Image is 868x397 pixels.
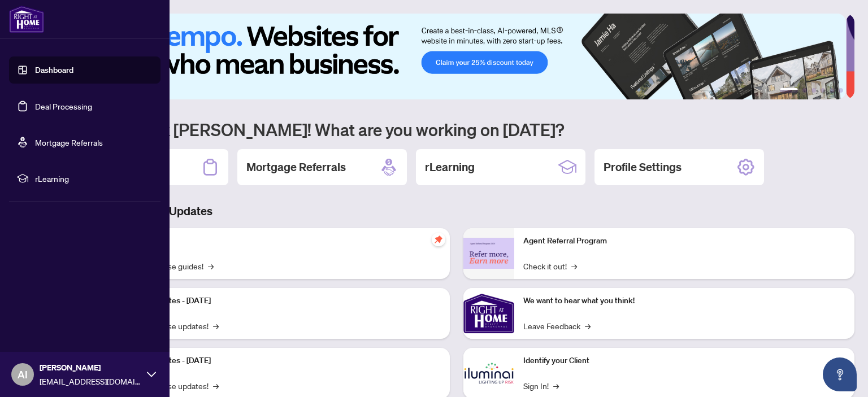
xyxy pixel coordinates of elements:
h3: Brokerage & Industry Updates [59,203,854,219]
a: Sign In!→ [523,379,559,392]
button: 5 [830,88,834,93]
span: [EMAIL_ADDRESS][DOMAIN_NAME] [40,375,141,387]
button: Open asap [823,357,857,391]
p: Platform Updates - [DATE] [119,295,441,307]
img: We want to hear what you think! [463,288,514,339]
h2: Profile Settings [604,159,682,175]
button: 4 [821,88,825,93]
span: AI [18,367,28,382]
img: Agent Referral Program [463,238,514,269]
span: → [571,260,577,272]
span: → [585,320,591,332]
button: 1 [780,88,798,93]
a: Dashboard [35,65,73,75]
a: Deal Processing [35,101,92,111]
a: Leave Feedback→ [523,320,591,332]
img: Slide 0 [59,14,846,99]
h2: Mortgage Referrals [246,159,346,175]
span: → [553,379,559,392]
span: rLearning [35,172,153,185]
a: Check it out!→ [523,260,577,272]
h2: rLearning [425,159,475,175]
span: → [213,320,219,332]
span: [PERSON_NAME] [40,361,141,374]
p: Agent Referral Program [523,235,845,247]
button: 3 [811,88,816,93]
span: → [208,260,214,272]
img: logo [9,6,44,33]
p: We want to hear what you think! [523,295,845,307]
span: → [213,379,219,392]
p: Platform Updates - [DATE] [119,355,441,367]
p: Identify your Client [523,355,845,367]
a: Mortgage Referrals [35,137,103,147]
p: Self-Help [119,235,441,247]
h1: Welcome back [PERSON_NAME]! What are you working on [DATE]? [59,119,854,140]
span: pushpin [432,233,445,246]
button: 2 [802,88,807,93]
button: 6 [839,88,843,93]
